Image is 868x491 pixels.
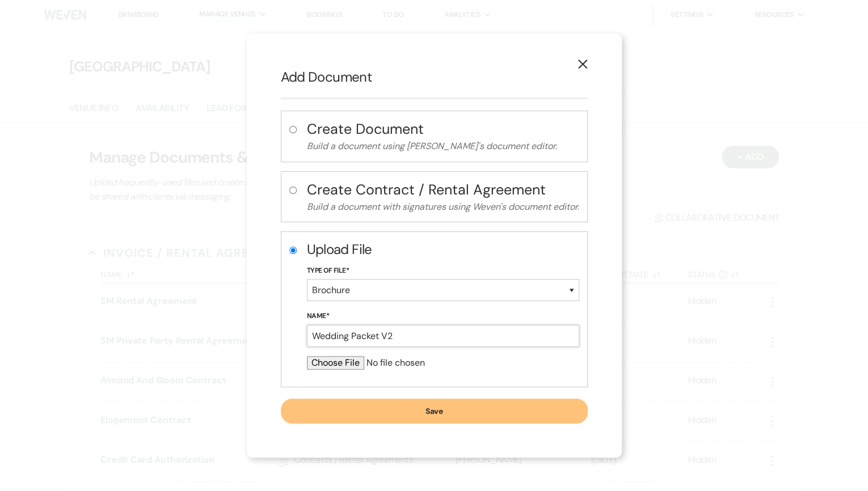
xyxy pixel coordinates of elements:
button: Save [281,399,588,424]
button: Create DocumentBuild a document using [PERSON_NAME]'s document editor. [307,119,579,154]
p: Build a document with signatures using Weven's document editor. [307,200,579,214]
button: Create Contract / Rental AgreementBuild a document with signatures using Weven's document editor. [307,180,579,214]
label: Type of File* [307,265,579,277]
label: Name* [307,310,579,323]
h2: Upload File [307,240,579,259]
h4: Create Contract / Rental Agreement [307,180,579,200]
h2: Add Document [281,67,588,87]
p: Build a document using [PERSON_NAME]'s document editor. [307,139,579,154]
h4: Create Document [307,119,579,139]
